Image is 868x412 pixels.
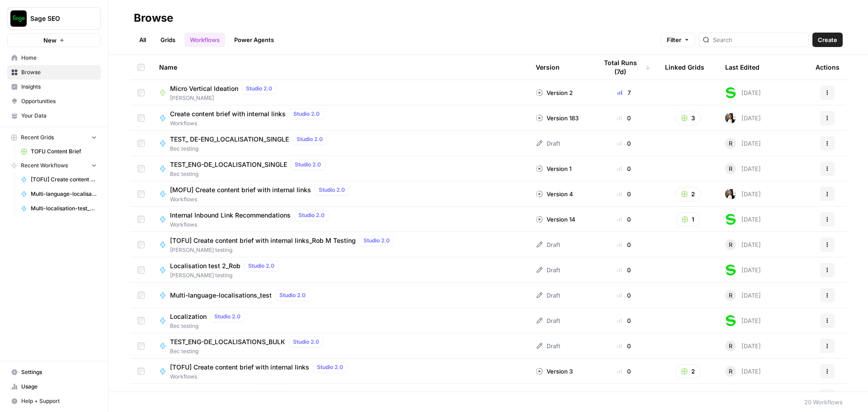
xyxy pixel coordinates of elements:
[17,201,101,216] a: Multi-localisation-test_rob
[804,398,843,407] div: 20 Workflows
[675,187,701,201] button: 2
[43,36,57,45] span: New
[536,88,573,97] div: Version 2
[170,119,327,128] span: Workflows
[536,55,560,80] div: Version
[170,236,356,245] span: [TOFU] Create content brief with internal links_Rob M Testing
[246,85,272,93] span: Studio 2.0
[170,94,280,102] span: [PERSON_NAME]
[17,144,101,159] a: TOFU Content Brief
[725,113,761,123] div: [DATE]
[170,312,207,321] span: Localization
[10,10,27,27] img: Sage SEO Logo
[170,337,285,346] span: TEST_ENG-DE_LOCALISATIONS_BULK
[675,111,701,125] button: 3
[170,261,241,270] span: Localisation test 2_Rob
[816,55,840,80] div: Actions
[170,347,327,355] span: Bec testing
[675,364,701,379] button: 2
[729,164,732,173] span: R
[170,84,238,93] span: Micro Vertical Ideation
[7,51,101,65] a: Home
[729,139,732,148] span: R
[729,367,732,376] span: R
[170,195,353,204] span: Workflows
[170,145,330,153] span: Bec testing
[7,65,101,80] a: Browse
[7,7,101,30] button: Workspace: Sage SEO
[297,135,323,143] span: Studio 2.0
[21,133,54,142] span: Recent Grids
[536,341,560,350] div: Draft
[159,210,521,229] a: Internal Inbound Link RecommendationsStudio 2.0Workflows
[317,363,343,371] span: Studio 2.0
[21,112,97,120] span: Your Data
[363,237,390,245] span: Studio 2.0
[713,35,805,44] input: Search
[7,365,101,379] a: Settings
[159,362,521,381] a: [TOFU] Create content brief with internal linksStudio 2.0Workflows
[17,172,101,187] a: [TOFU] Create content brief with internal links_Rob M Testing
[159,290,521,301] a: Multi-language-localisations_testStudio 2.0
[31,175,97,184] span: [TOFU] Create content brief with internal links_Rob M Testing
[661,33,695,47] button: Filter
[298,211,325,219] span: Studio 2.0
[597,240,651,249] div: 0
[159,260,521,279] a: Localisation test 2_RobStudio 2.0[PERSON_NAME] testing
[170,170,329,178] span: Bec testing
[536,189,573,199] div: Version 4
[170,246,397,254] span: [PERSON_NAME] testing
[7,394,101,408] button: Help + Support
[597,367,651,376] div: 0
[676,212,700,227] button: 1
[21,68,97,76] span: Browse
[597,88,651,97] div: 7
[725,87,761,98] div: [DATE]
[725,265,736,275] img: 2tjdtbkr969jgkftgy30i99suxv9
[597,265,651,275] div: 0
[536,367,573,376] div: Version 3
[725,290,761,301] div: [DATE]
[159,109,521,128] a: Create content brief with internal linksStudio 2.0Workflows
[725,214,736,225] img: 2tjdtbkr969jgkftgy30i99suxv9
[21,368,97,376] span: Settings
[159,83,521,102] a: Micro Vertical IdeationStudio 2.0[PERSON_NAME]
[725,391,761,402] div: [DATE]
[159,55,521,80] div: Name
[31,147,97,156] span: TOFU Content Brief
[818,35,837,44] span: Create
[134,33,151,47] a: All
[725,189,736,199] img: xqjo96fmx1yk2e67jao8cdkou4un
[170,160,287,169] span: TEST_ENG-DE_LOCALISATION_SINGLE
[725,138,761,149] div: [DATE]
[536,215,576,224] div: Version 14
[170,135,289,144] span: TEST_ DE-ENG_LOCALISATION_SINGLE
[159,185,521,204] a: [MOFU] Create content brief with internal linksStudio 2.0Workflows
[295,161,321,169] span: Studio 2.0
[725,214,761,225] div: [DATE]
[31,190,97,198] span: Multi-language-localisations_test
[159,235,521,254] a: [TOFU] Create content brief with internal links_Rob M TestingStudio 2.0[PERSON_NAME] testing
[729,240,732,249] span: R
[31,204,97,213] span: Multi-localisation-test_rob
[21,397,97,405] span: Help + Support
[170,185,311,194] span: [MOFU] Create content brief with internal links
[170,221,332,229] span: Workflows
[134,11,173,25] div: Browse
[170,109,286,118] span: Create content brief with internal links
[725,55,759,80] div: Last Edited
[248,262,274,270] span: Studio 2.0
[7,94,101,109] a: Opportunities
[536,316,560,325] div: Draft
[170,291,272,300] span: Multi-language-localisations_test
[319,186,345,194] span: Studio 2.0
[7,131,101,144] button: Recent Grids
[812,33,843,47] button: Create
[725,189,761,199] div: [DATE]
[729,341,732,350] span: R
[279,291,306,299] span: Studio 2.0
[536,114,579,123] div: Version 183
[21,97,97,105] span: Opportunities
[536,240,560,249] div: Draft
[293,338,319,346] span: Studio 2.0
